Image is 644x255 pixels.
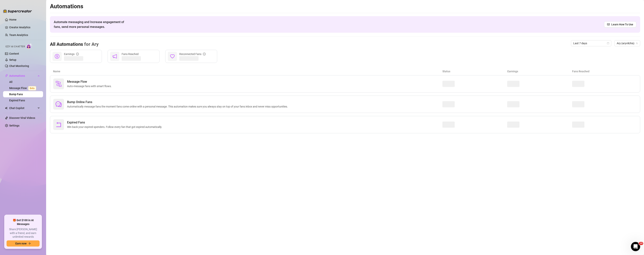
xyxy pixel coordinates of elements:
span: Automatically message fans the moment fans come online with a personal message. This automation m... [67,104,289,109]
a: Content [9,52,19,55]
span: Auto-message fans with smart flows. [67,84,113,88]
a: Chat Monitoring [9,64,29,67]
span: read [607,23,610,26]
a: Setup [9,58,16,61]
a: Settings [9,124,19,127]
iframe: Intercom live chat [631,242,640,251]
a: Team Analytics [9,33,28,37]
span: Learn How To Use [611,22,633,27]
span: 10 [639,242,643,245]
span: dollar [55,54,59,59]
h2: Automations [50,3,640,10]
img: Chat Copilot [5,107,7,109]
article: Earnings [507,69,572,73]
article: Status [442,69,507,73]
span: Message Flow [67,79,113,84]
a: Home [9,18,17,21]
a: Bump Fans [9,93,23,96]
a: Learn How To Use [604,21,636,27]
img: AI Chatter [26,43,32,49]
span: info-circle [76,53,79,55]
span: thunderbolt [5,74,8,77]
div: Reconnected Fans [179,52,206,56]
span: Izzy AI Chatter [5,45,25,48]
a: All [9,80,12,83]
span: Ary (aryvilchis) [617,40,638,46]
h3: All Automations [50,41,99,47]
article: Name [53,69,442,73]
button: Earn nowarrow-right [7,240,40,247]
span: comment [56,101,62,107]
span: Last 7 days [573,40,609,46]
span: arrow-right [28,242,31,245]
span: Expired Fans [67,120,164,125]
span: team [636,42,638,44]
span: Beta [28,86,36,90]
img: svg%3e [56,81,62,87]
img: logo-BBDzfeDw.svg [3,9,32,13]
span: heart [170,54,175,59]
span: Chat Copilot [9,105,37,111]
a: Expired Fans [9,99,25,102]
a: Discover Viral Videos [9,116,35,119]
span: rollback [56,122,62,128]
a: Creator Analytics [9,24,40,30]
span: 🎁 Get $100 in AI Messages [7,218,40,226]
span: calendar [607,42,609,44]
a: Message FlowBeta [9,87,38,90]
article: Fans Reached [572,69,637,73]
span: Share [PERSON_NAME] with a friend, and earn unlimited rewards [7,227,40,239]
span: Win back your expired spenders. Follow every fan that got expired automatically. [67,125,164,129]
span: info-circle [203,53,206,55]
span: Automate messaging and Increase engagement of fans, send more personal messages. [54,20,128,29]
span: Fans Reached [122,52,139,56]
span: Bump Online Fans [67,100,289,104]
span: for Ary [83,42,99,47]
span: notification [112,54,117,59]
span: Earn now [15,242,27,245]
div: Earnings [64,52,79,56]
span: Automations [9,73,37,79]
